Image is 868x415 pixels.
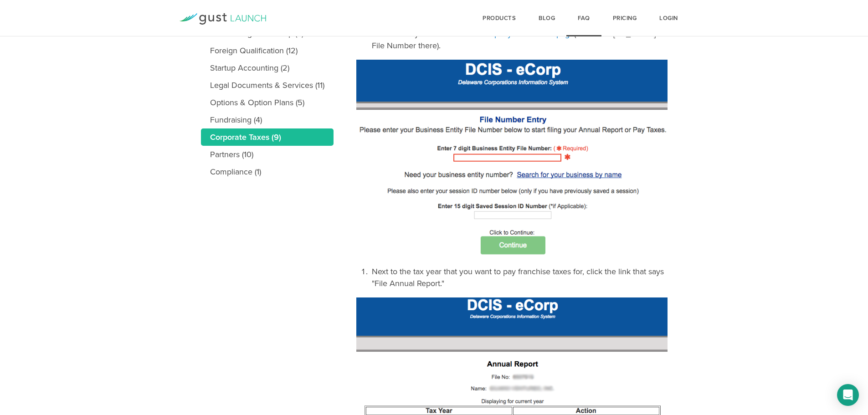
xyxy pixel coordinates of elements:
[201,77,334,94] a: Legal Documents & Services (11)
[201,111,334,128] a: Fundraising (4)
[201,94,334,111] a: Options & Option Plans (5)
[201,42,334,59] a: Foreign Qualification (12)
[837,384,859,406] div: Open Intercom Messenger
[370,266,668,289] li: Next to the tax year that you want to pay franchise taxes for, click the link that says "File Ann...
[356,60,668,257] img: how-do-i-pay-my-delaware-franchise-taxes-img1-c0629dc14113c7d3e8aaff4525be3bfbeed0a867b03b1cace01...
[201,163,334,180] a: Compliance (1)
[201,59,334,77] a: Startup Accounting (2)
[201,146,334,163] a: Partners (10)
[201,128,334,146] a: Corporate Taxes (9)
